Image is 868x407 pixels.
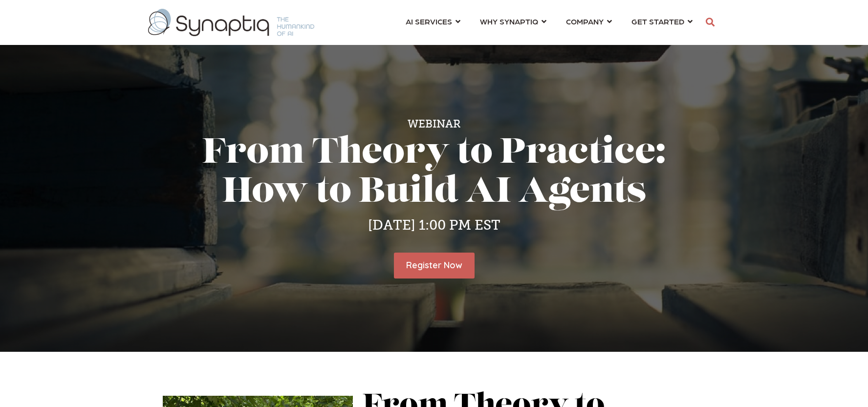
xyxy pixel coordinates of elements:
[566,12,612,30] a: COMPANY
[148,9,314,36] img: synaptiq logo-1
[163,217,705,234] h4: [DATE] 1:00 PM EST
[566,15,604,28] span: COMPANY
[480,15,538,28] span: WHY SYNAPTIQ
[163,118,705,130] h5: Webinar
[163,135,705,212] h1: From Theory to Practice: How to Build AI Agents
[396,5,702,40] nav: menu
[631,15,684,28] span: GET STARTED
[394,253,475,278] a: Register Now
[631,12,693,30] a: GET STARTED
[406,12,460,30] a: AI SERVICES
[406,15,452,28] span: AI SERVICES
[480,12,546,30] a: WHY SYNAPTIQ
